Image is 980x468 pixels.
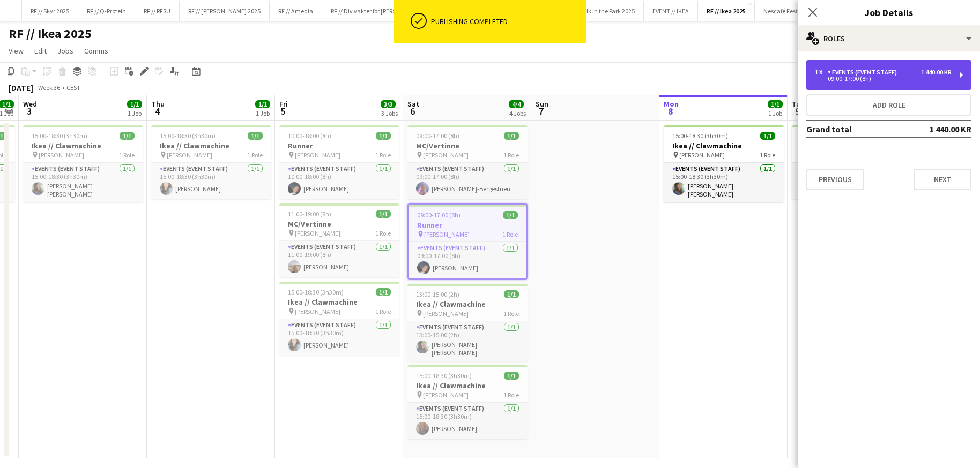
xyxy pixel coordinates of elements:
span: Mon [664,99,679,109]
button: RF // Q-Protein [78,1,135,21]
div: CEST [66,84,80,92]
span: Fri [279,99,288,109]
h3: Ikea // Clawmachine [23,141,143,150]
div: Publishing completed [431,17,582,26]
button: RF // Div vakter for [PERSON_NAME] [322,1,435,21]
app-job-card: 09:00-17:00 (8h)1/1Runner [PERSON_NAME]1 RoleEvents (Event Staff)1/109:00-17:00 (8h)[PERSON_NAME] [407,203,528,280]
span: 1/1 [127,100,142,108]
button: Nescafé Festival 2025 [755,1,831,21]
div: 4 Jobs [509,109,526,117]
span: 1/1 [376,288,391,296]
span: 15:00-18:30 (3h30m) [416,372,472,380]
span: 1 Role [119,151,135,159]
span: 9 [790,105,804,117]
h3: Ikea // Clawmachine [279,297,399,307]
button: RF // Skyr 2025 [22,1,78,21]
span: 4/4 [509,100,524,108]
span: 15:00-18:30 (3h30m) [288,288,344,296]
span: 11:00-19:00 (8h) [288,210,331,218]
div: 09:00-17:00 (8h) [815,76,952,81]
span: 8 [662,105,679,117]
div: 15:00-18:30 (3h30m)1/1Ikea // Clawmachine [PERSON_NAME]1 RoleEvents (Event Staff)1/115:00-18:30 (... [151,125,271,199]
span: Comms [84,46,108,56]
h3: Ikea // Clawmachine [407,381,528,390]
span: [PERSON_NAME] [167,151,212,159]
span: 09:00-17:00 (8h) [417,211,461,219]
a: Edit [30,44,51,58]
span: Sat [407,99,419,109]
span: [PERSON_NAME] [424,230,470,238]
app-job-card: 15:00-18:30 (3h30m)1/1Ikea // Clawmachine [PERSON_NAME]1 RoleEvents (Event Staff)1/115:00-18:30 (... [23,125,143,202]
span: 1 Role [375,151,391,159]
span: 1/1 [503,211,518,219]
app-job-card: 15:00-18:30 (3h30m)1/1Ikea // Clawmachine [PERSON_NAME]1 RoleEvents (Event Staff)1/115:00-18:30 (... [664,125,784,202]
app-job-card: 11:00-19:00 (8h)1/1MC/Vertinne [PERSON_NAME]1 RoleEvents (Event Staff)1/111:00-19:00 (8h)[PERSON_... [279,203,399,277]
span: 1 Role [503,391,519,399]
span: 1 Role [760,151,775,159]
app-job-card: 15:00-18:30 (3h30m)1/1Ikea // Clawmachine [PERSON_NAME]1 RoleEvents (Event Staff)1/115:00-18:30 (... [407,365,528,439]
span: 1/1 [255,100,270,108]
span: 15:00-18:30 (3h30m) [160,132,216,140]
button: RF // Ikea 2025 [698,1,755,21]
span: 1/1 [376,210,391,218]
a: Comms [80,44,113,58]
span: 15:00-18:30 (3h30m) [672,132,728,140]
span: 09:00-17:00 (8h) [416,132,459,140]
span: 3 [21,105,37,117]
span: Wed [23,99,37,109]
span: 4 [150,105,165,117]
app-job-card: 10:00-18:00 (8h)1/1Runner [PERSON_NAME]1 RoleEvents (Event Staff)1/110:00-18:00 (8h)[PERSON_NAME] [279,125,399,199]
span: 6 [406,105,419,117]
app-card-role: Events (Event Staff)1/113:00-15:00 (2h)[PERSON_NAME] [PERSON_NAME] [407,321,528,361]
span: 7 [534,105,548,117]
span: Edit [34,46,47,56]
div: 1 440.00 KR [921,69,952,76]
span: [PERSON_NAME] [679,151,725,159]
button: Next [914,169,971,190]
div: 13:00-15:00 (2h)1/1Ikea // Clawmachine [PERSON_NAME]1 RoleEvents (Event Staff)1/113:00-15:00 (2h)... [407,284,528,361]
h3: MC/Vertinne [279,219,399,229]
span: 13:00-15:00 (2h) [416,290,459,298]
div: 1 Job [128,109,142,117]
span: [PERSON_NAME] [295,307,340,315]
span: 1/1 [760,132,775,140]
app-card-role: Events (Event Staff)1/115:00-18:30 (3h30m)[PERSON_NAME] [792,163,912,199]
a: View [4,44,28,58]
span: 1/1 [504,132,519,140]
span: Week 36 [35,84,62,92]
span: Tue [792,99,804,109]
span: 1 Role [375,229,391,237]
app-card-role: Events (Event Staff)1/109:00-17:00 (8h)[PERSON_NAME]-Bergestuen [407,163,528,199]
span: 1/1 [120,132,135,140]
button: RF // [PERSON_NAME] 2025 [180,1,270,21]
span: [PERSON_NAME] [423,310,469,318]
button: Add role [806,94,971,116]
span: [PERSON_NAME] [423,151,469,159]
h1: RF // Ikea 2025 [9,26,92,42]
app-card-role: Events (Event Staff)1/111:00-19:00 (8h)[PERSON_NAME] [279,241,399,277]
span: 1/1 [376,132,391,140]
app-card-role: Events (Event Staff)1/115:00-18:30 (3h30m)[PERSON_NAME] [PERSON_NAME] [23,163,143,202]
span: View [9,46,24,56]
span: 1/1 [768,100,783,108]
span: Thu [151,99,165,109]
span: 15:00-18:30 (3h30m) [32,132,87,140]
app-card-role: Events (Event Staff)1/115:00-18:30 (3h30m)[PERSON_NAME] [279,319,399,356]
div: [DATE] [9,82,33,93]
td: 1 440.00 KR [904,120,971,138]
span: [PERSON_NAME] [39,151,84,159]
button: Arena // A Walk in the Park 2025 [541,1,644,21]
app-card-role: Events (Event Staff)1/109:00-17:00 (8h)[PERSON_NAME] [409,242,526,278]
app-job-card: 09:00-17:00 (8h)1/1MC/Vertinne [PERSON_NAME]1 RoleEvents (Event Staff)1/109:00-17:00 (8h)[PERSON_... [407,125,528,199]
app-job-card: 15:00-18:30 (3h30m)1/1Ikea // Clawmachine [PERSON_NAME]1 RoleEvents (Event Staff)1/115:00-18:30 (... [279,282,399,356]
span: 10:00-18:00 (8h) [288,132,331,140]
span: 5 [278,105,288,117]
span: 1/1 [504,290,519,298]
h3: Ikea // Clawmachine [792,141,912,150]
